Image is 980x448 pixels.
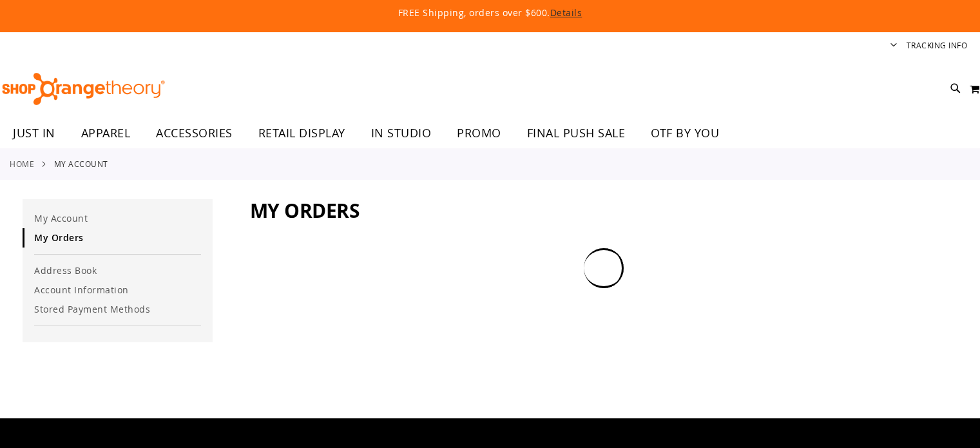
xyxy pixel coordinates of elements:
span: OTF BY YOU [651,119,719,148]
strong: My Account [54,158,108,170]
span: RETAIL DISPLAY [258,119,345,148]
span: APPAREL [81,119,131,148]
span: IN STUDIO [371,119,432,148]
span: PROMO [457,119,501,148]
span: JUST IN [13,119,55,148]
a: OTF BY YOU [638,119,732,148]
p: FREE Shipping, orders over $600. [103,6,876,19]
a: APPAREL [68,119,144,148]
a: Stored Payment Methods [23,300,213,319]
a: FINAL PUSH SALE [514,119,639,148]
a: PROMO [444,119,514,148]
a: IN STUDIO [358,119,445,148]
a: Details [550,6,582,19]
a: My Orders [23,228,213,248]
a: Account Information [23,280,213,300]
span: ACCESSORIES [156,119,233,148]
button: Account menu [890,40,897,52]
a: My Account [23,209,213,228]
a: Home [10,158,34,170]
span: My Orders [250,197,360,224]
a: ACCESSORIES [143,119,245,148]
a: Address Book [23,261,213,280]
a: RETAIL DISPLAY [245,119,358,148]
span: FINAL PUSH SALE [527,119,626,148]
a: Tracking Info [907,40,968,51]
